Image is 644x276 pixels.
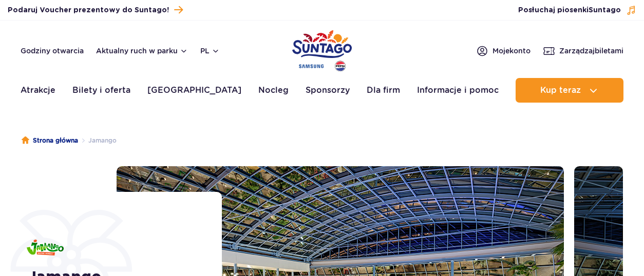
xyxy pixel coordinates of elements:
[8,5,169,15] span: Podaruj Voucher prezentowy do Suntago!
[21,78,55,103] a: Atrakcje
[493,46,531,56] span: Moje konto
[367,78,400,103] a: Dla firm
[200,46,220,56] button: pl
[78,135,117,146] li: Jamango
[8,3,183,17] a: Podaruj Voucher prezentowy do Suntago!
[589,7,621,14] span: Suntago
[518,5,621,15] span: Posłuchaj piosenki
[543,45,623,57] a: Zarządzajbiletami
[22,135,78,146] a: Strona główna
[292,26,352,73] a: Park of Poland
[27,240,64,255] img: Jamango
[96,47,188,55] button: Aktualny ruch w parku
[417,78,499,103] a: Informacje i pomoc
[540,86,581,95] span: Kup teraz
[258,78,289,103] a: Nocleg
[518,5,636,15] button: Posłuchaj piosenkiSuntago
[516,78,623,103] button: Kup teraz
[476,45,531,57] a: Mojekonto
[559,46,623,56] span: Zarządzaj biletami
[147,78,241,103] a: [GEOGRAPHIC_DATA]
[72,78,130,103] a: Bilety i oferta
[21,46,84,56] a: Godziny otwarcia
[306,78,350,103] a: Sponsorzy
